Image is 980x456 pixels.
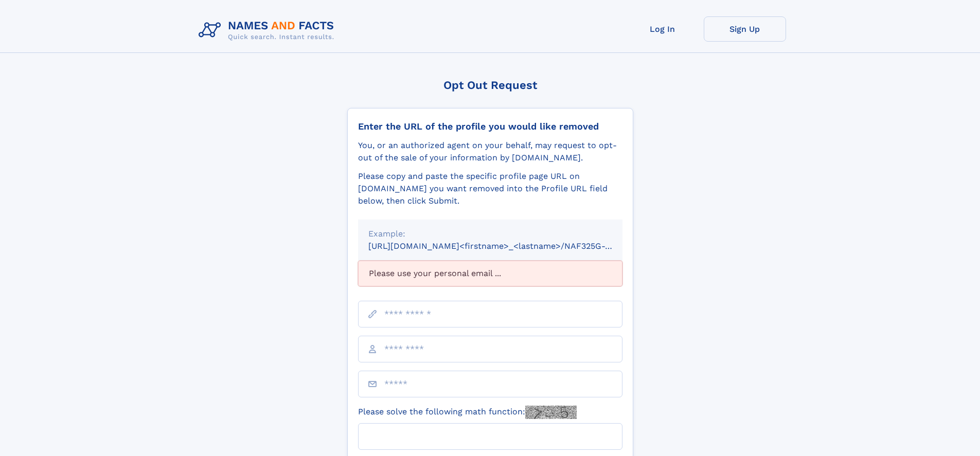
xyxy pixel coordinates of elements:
div: Opt Out Request [347,79,633,92]
div: Enter the URL of the profile you would like removed [358,121,622,132]
div: Please copy and paste the specific profile page URL on [DOMAIN_NAME] you want removed into the Pr... [358,170,622,207]
img: Logo Names and Facts [194,16,343,44]
label: Please solve the following math function: [358,406,577,419]
div: You, or an authorized agent on your behalf, may request to opt-out of the sale of your informatio... [358,139,622,164]
a: Log In [621,16,704,42]
div: Please use your personal email ... [358,261,622,286]
div: Example: [368,228,612,240]
small: [URL][DOMAIN_NAME]<firstname>_<lastname>/NAF325G-xxxxxxxx [368,241,642,251]
a: Sign Up [704,16,786,42]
